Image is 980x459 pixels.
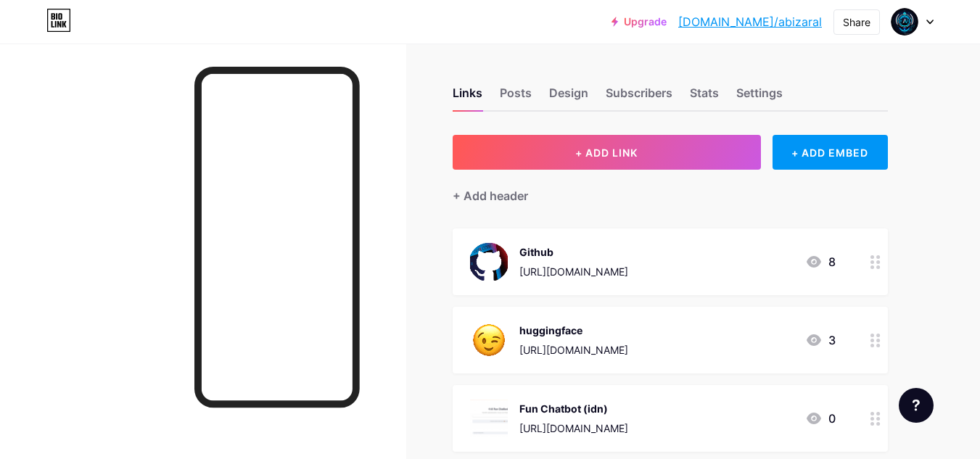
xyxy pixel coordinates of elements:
div: Stats [690,84,719,110]
div: Share [843,15,870,30]
span: + ADD LINK [575,146,638,159]
div: + Add header [453,187,528,204]
div: Subscribers [606,84,672,110]
img: huggingface [470,321,508,359]
div: huggingface [519,323,628,338]
div: 8 [805,253,836,270]
div: [URL][DOMAIN_NAME] [519,342,628,357]
div: Settings [736,84,783,110]
img: ABIZAR ALGIFARI RAHMAN [891,8,918,36]
div: 0 [805,410,836,427]
a: [DOMAIN_NAME]/abizaral [678,13,822,30]
div: Fun Chatbot (idn) [519,401,628,416]
div: Posts [500,84,532,110]
a: Upgrade [612,16,667,28]
div: Github [519,244,628,260]
div: [URL][DOMAIN_NAME] [519,421,628,436]
img: Fun Chatbot (idn) [470,400,508,437]
div: Links [453,84,482,110]
div: 3 [805,331,836,349]
div: Design [549,84,588,110]
img: Github [470,243,508,281]
button: + ADD LINK [453,135,761,170]
div: [URL][DOMAIN_NAME] [519,264,628,279]
div: + ADD EMBED [773,135,888,170]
